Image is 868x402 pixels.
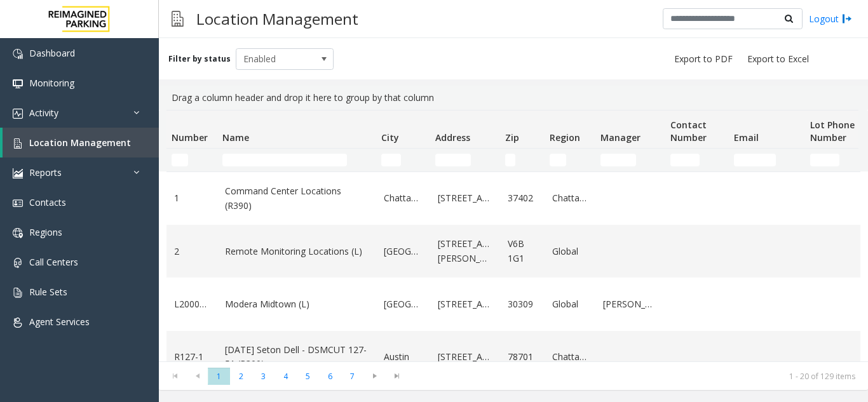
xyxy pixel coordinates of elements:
[842,12,852,25] img: logout
[13,228,23,238] img: 'icon'
[438,191,492,205] a: [STREET_ADDRESS]
[252,368,275,385] span: Page 3
[13,138,23,149] img: 'icon'
[208,368,230,385] span: Page 1
[13,318,23,328] img: 'icon'
[500,149,545,171] td: Zip Filter
[552,297,588,311] a: Global
[430,149,500,171] td: Address Filter
[174,245,210,258] a: 2
[172,131,208,144] span: Number
[384,191,423,205] a: Chattanooga
[13,288,23,298] img: 'icon'
[508,350,537,364] a: 78701
[552,350,588,364] a: Chattanooga
[29,77,74,89] span: Monitoring
[545,149,595,171] td: Region Filter
[674,53,733,65] span: Export to PDF
[166,149,217,171] td: Number Filter
[366,371,383,381] span: Go to the next page
[435,131,470,144] span: Address
[381,131,399,144] span: City
[297,368,319,385] span: Page 5
[381,154,401,166] input: City Filter
[225,245,369,258] a: Remote Monitoring Locations (L)
[172,3,184,34] img: pageIcon
[190,3,365,34] h3: Location Management
[508,297,537,311] a: 30309
[552,191,588,205] a: Chattanooga
[809,12,852,25] a: Logout
[13,258,23,268] img: 'icon'
[384,245,423,258] a: [GEOGRAPHIC_DATA]
[166,86,860,110] div: Drag a column header and drop it here to group by that column
[508,191,537,205] a: 37402
[729,149,805,171] td: Email Filter
[384,350,423,364] a: Austin
[174,297,210,311] a: L20000500
[734,154,776,166] input: Email Filter
[363,367,386,385] span: Go to the next page
[217,149,376,171] td: Name Filter
[29,107,58,119] span: Activity
[810,119,855,144] span: Lot Phone Number
[550,131,580,144] span: Region
[172,154,188,166] input: Number Filter
[734,131,759,144] span: Email
[595,149,665,171] td: Manager Filter
[386,367,408,385] span: Go to the last page
[550,154,566,166] input: Region Filter
[438,350,492,364] a: [STREET_ADDRESS]
[222,131,249,144] span: Name
[225,184,369,213] a: Command Center Locations (R390)
[236,49,314,69] span: Enabled
[29,286,67,298] span: Rule Sets
[13,168,23,178] img: 'icon'
[29,316,90,328] span: Agent Services
[168,53,231,65] label: Filter by status
[670,154,700,166] input: Contact Number Filter
[319,368,341,385] span: Page 6
[174,350,210,364] a: R127-1
[552,245,588,258] a: Global
[665,149,729,171] td: Contact Number Filter
[341,368,363,385] span: Page 7
[13,79,23,89] img: 'icon'
[29,256,78,268] span: Call Centers
[384,297,423,311] a: [GEOGRAPHIC_DATA]
[600,131,641,144] span: Manager
[742,50,814,68] button: Export to Excel
[747,53,809,65] span: Export to Excel
[29,137,131,149] span: Location Management
[435,154,471,166] input: Address Filter
[29,47,75,59] span: Dashboard
[275,368,297,385] span: Page 4
[225,297,369,311] a: Modera Midtown (L)
[174,191,210,205] a: 1
[29,196,66,208] span: Contacts
[416,371,855,382] kendo-pager-info: 1 - 20 of 129 items
[810,154,839,166] input: Lot Phone Number Filter
[13,198,23,208] img: 'icon'
[29,226,62,238] span: Regions
[603,297,658,311] a: [PERSON_NAME]
[669,50,738,68] button: Export to PDF
[376,149,430,171] td: City Filter
[222,154,347,166] input: Name Filter
[13,109,23,119] img: 'icon'
[438,297,492,311] a: [STREET_ADDRESS]
[230,368,252,385] span: Page 2
[505,131,519,144] span: Zip
[388,371,405,381] span: Go to the last page
[225,343,369,372] a: [DATE] Seton Dell - DSMCUT 127-51 (R390)
[29,166,62,178] span: Reports
[3,128,159,157] a: Location Management
[505,154,515,166] input: Zip Filter
[600,154,636,166] input: Manager Filter
[159,110,868,361] div: Data table
[670,119,707,144] span: Contact Number
[13,49,23,59] img: 'icon'
[438,237,492,265] a: [STREET_ADDRESS][PERSON_NAME]
[508,237,537,265] a: V6B 1G1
